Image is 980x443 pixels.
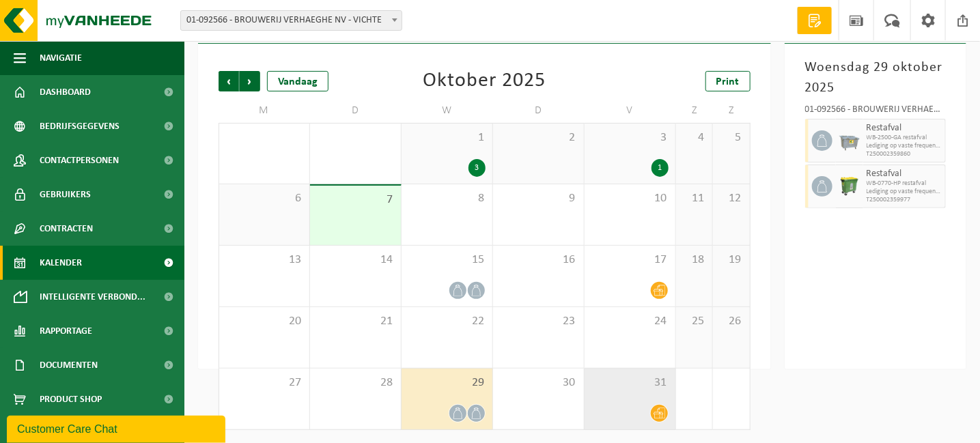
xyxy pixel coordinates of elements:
[591,375,669,390] span: 31
[839,176,860,197] img: WB-0770-HPE-GN-50
[683,314,706,329] span: 25
[181,11,402,30] span: 01-092566 - BROUWERIJ VERHAEGHE NV - VICHTE
[720,314,743,329] span: 26
[40,382,102,416] span: Product Shop
[652,159,669,177] div: 1
[423,71,546,91] div: Oktober 2025
[402,98,493,123] td: W
[40,348,98,382] span: Documenten
[317,192,394,208] span: 7
[591,191,669,206] span: 10
[40,41,82,75] span: Navigatie
[40,143,119,177] span: Contactpersonen
[240,71,260,91] span: Volgende
[720,130,743,145] span: 5
[716,76,740,87] span: Print
[226,375,303,390] span: 27
[683,130,706,145] span: 4
[500,130,577,145] span: 2
[867,188,942,196] span: Lediging op vaste frequentie
[40,75,91,109] span: Dashboard
[408,253,486,268] span: 15
[805,105,946,119] div: 01-092566 - BROUWERIJ VERHAEGHE NV - VICHTE
[867,142,942,150] span: Lediging op vaste frequentie
[867,180,942,188] span: WB-0770-HP restafval
[226,191,303,206] span: 6
[40,109,120,143] span: Bedrijfsgegevens
[500,191,577,206] span: 9
[839,130,860,151] img: WB-2500-GAL-GY-01
[676,98,714,123] td: Z
[219,98,310,123] td: M
[705,71,751,91] a: Print
[867,169,942,180] span: Restafval
[585,98,676,123] td: V
[317,314,394,329] span: 21
[219,71,239,91] span: Vorige
[720,191,743,206] span: 12
[40,212,93,246] span: Contracten
[40,314,92,348] span: Rapportage
[40,246,82,280] span: Kalender
[867,196,942,204] span: T250002359977
[408,375,486,390] span: 29
[683,191,706,206] span: 11
[40,177,91,212] span: Gebruikers
[408,191,486,206] span: 8
[805,57,946,98] h3: Woensdag 29 oktober 2025
[317,253,394,268] span: 14
[180,10,402,31] span: 01-092566 - BROUWERIJ VERHAEGHE NV - VICHTE
[493,98,585,123] td: D
[713,98,751,123] td: Z
[267,71,328,91] div: Vandaag
[591,130,669,145] span: 3
[500,314,577,329] span: 23
[408,314,486,329] span: 22
[867,123,942,134] span: Restafval
[591,253,669,268] span: 17
[468,159,486,177] div: 3
[720,253,743,268] span: 19
[226,314,303,329] span: 20
[591,314,669,329] span: 24
[867,134,942,142] span: WB-2500-GA restafval
[408,130,486,145] span: 1
[7,413,228,443] iframe: chat widget
[500,375,577,390] span: 30
[40,280,145,314] span: Intelligente verbond...
[867,150,942,158] span: T250002359860
[683,253,706,268] span: 18
[310,98,402,123] td: D
[317,375,394,390] span: 28
[500,253,577,268] span: 16
[226,253,303,268] span: 13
